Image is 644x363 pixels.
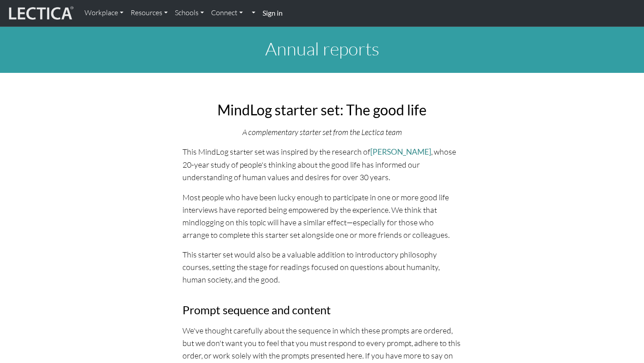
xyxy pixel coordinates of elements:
[127,4,171,22] a: Resources
[182,101,462,118] h2: MindLog starter set: The good life
[32,38,612,59] h1: Annual reports
[171,4,208,22] a: Schools
[370,147,431,156] a: [PERSON_NAME]
[242,127,402,137] i: A complementary starter set from the Lectica team
[182,248,462,286] p: This starter set would also be a valuable addition to introductory philosophy courses, setting th...
[81,4,127,22] a: Workplace
[182,145,462,183] p: This MindLog starter set was inspired by the research of , whose 20-year study of people's thinki...
[208,4,246,22] a: Connect
[263,8,283,17] strong: Sign in
[7,5,74,22] img: lecticalive
[182,191,462,241] p: Most people who have been lucky enough to participate in one or more good life interviews have re...
[259,4,286,23] a: Sign in
[182,303,462,317] h3: Prompt sequence and content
